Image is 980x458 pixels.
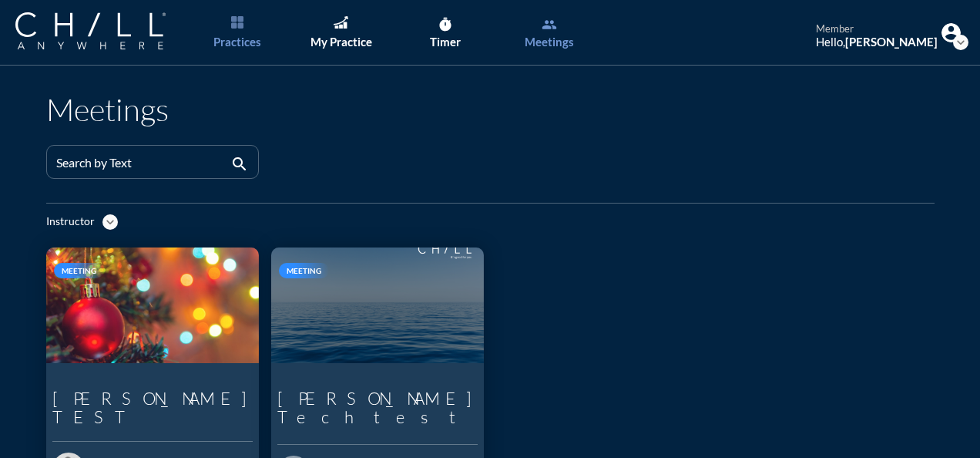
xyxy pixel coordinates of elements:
input: Search by Text [56,159,227,178]
img: Company Logo [15,12,166,49]
div: Instructor [46,215,95,228]
img: Graph [334,16,347,29]
i: group [542,17,557,32]
i: timer [438,17,453,32]
div: Meetings [525,35,574,49]
div: Hello, [816,35,938,49]
img: List [231,16,243,29]
i: expand_more [953,35,968,50]
div: Timer [430,35,461,49]
div: member [816,23,938,35]
a: Company Logo [15,12,196,52]
strong: [PERSON_NAME] [845,35,938,49]
div: My Practice [310,35,372,49]
i: expand_more [102,214,118,230]
img: Profile icon [941,23,961,42]
h1: Meetings [46,91,169,128]
i: search [230,155,249,173]
div: Practices [213,35,261,49]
